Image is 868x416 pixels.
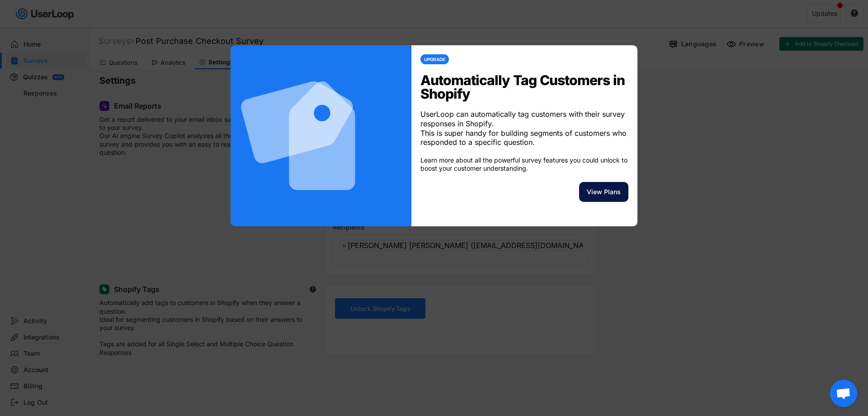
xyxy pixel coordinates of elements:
div: Automatically Tag Customers in Shopify [420,73,628,100]
div: UserLoop can automatically tag customers with their survey responses in Shopify. This is super ha... [420,110,628,147]
button: View Plans [579,182,628,202]
div: UPGRADE [424,57,445,62]
div: Learn more about all the powerful survey features you could unlock to boost your customer underst... [420,156,628,172]
div: Open chat [830,380,857,407]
